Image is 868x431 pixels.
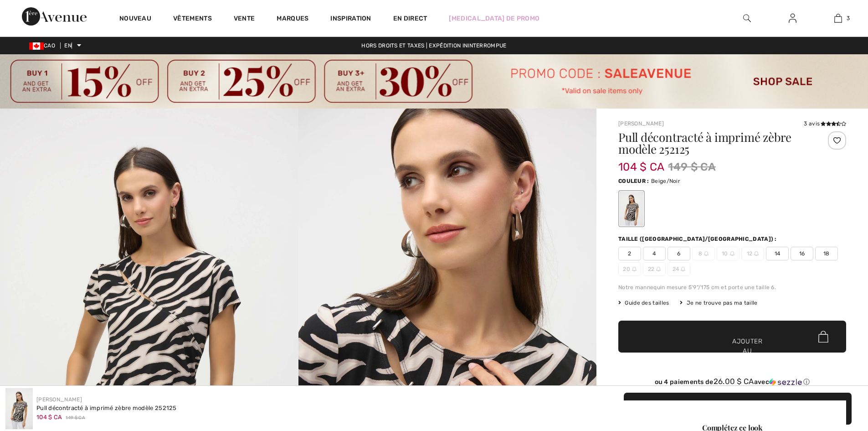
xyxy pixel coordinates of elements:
font: Taille ([GEOGRAPHIC_DATA]/[GEOGRAPHIC_DATA]) : [618,236,777,242]
a: Marques [277,15,308,24]
font: 22 [648,266,655,272]
font: Ajouter au panier [732,337,763,365]
font: 3 avis [804,120,820,127]
font: 10 [722,250,728,257]
img: Pull décontracté à imprimé zèbre modèle 252125 [5,388,33,429]
font: 2 [628,250,631,257]
img: 1ère Avenue [22,7,87,26]
font: Inspiration [330,15,371,22]
a: 3 [816,13,860,24]
img: ring-m.svg [656,267,661,271]
font: 104 $ CA [36,414,62,421]
img: Dollar canadien [29,42,44,50]
font: 16 [799,250,805,257]
img: Mes informations [789,13,796,24]
img: ring-m.svg [730,251,734,256]
div: ou 4 paiements de26.00 $ CAavecSezzle Cliquez pour en savoir plus sur Sezzle [618,377,846,389]
img: ring-m.svg [704,251,709,256]
font: Beige/Noir [651,178,680,184]
iframe: Ouvre un widget dans lequel vous pouvez trouver plus d'informations [810,363,859,385]
img: Mon sac [834,13,842,24]
a: [MEDICAL_DATA] de promo [449,14,539,23]
div: Beige/Noir [620,192,643,226]
a: Vente [234,15,255,24]
a: Nouveau [119,15,151,24]
img: Bag.svg [818,331,828,343]
font: 149 $ CA [66,415,85,421]
font: Couleur : [618,178,649,184]
font: 6 [677,250,680,257]
a: En direct [393,14,427,23]
font: 149 $ CA [668,161,715,173]
a: Se connecter [781,13,804,24]
font: Nouveau [119,15,151,22]
font: 24 [673,266,679,272]
font: EN [64,42,72,49]
font: Hors droits et taxes | Expédition ininterrompue [361,42,506,49]
font: 14 [775,250,781,257]
font: 12 [747,250,753,257]
img: ring-m.svg [754,251,759,256]
font: Pull décontracté à imprimé zèbre modèle 252125 [618,129,791,157]
font: [MEDICAL_DATA] de promo [449,15,539,22]
font: CAO [44,42,55,49]
img: ring-m.svg [681,267,685,271]
font: Notre mannequin mesure 5'9"/175 cm et porte une taille 6. [618,284,776,291]
font: 104 $ CA [618,161,664,173]
span: 26.00 $ CA [714,377,754,386]
font: Guide des tailles [625,300,669,306]
a: [PERSON_NAME] [618,120,664,127]
font: 3 [847,15,850,21]
div: ou 4 paiements de avec [618,377,846,386]
font: Marques [277,15,308,22]
font: Vente [234,15,255,22]
font: 8 [699,250,702,257]
font: 18 [823,250,830,257]
img: rechercher sur le site [743,13,751,24]
a: [PERSON_NAME] [36,396,82,403]
font: En direct [393,15,427,22]
font: 20 [623,266,630,272]
a: Vêtements [173,15,212,24]
img: ring-m.svg [632,267,637,271]
font: Vêtements [173,15,212,22]
img: Sezzle [769,378,802,386]
font: 4 [652,250,656,257]
font: Je ne trouve pas ma taille [687,300,758,306]
font: Pull décontracté à imprimé zèbre modèle 252125 [36,405,177,411]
